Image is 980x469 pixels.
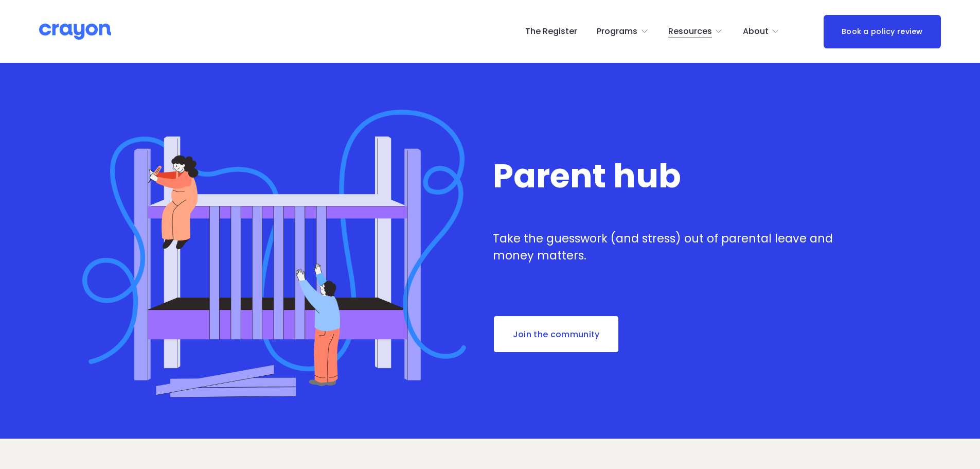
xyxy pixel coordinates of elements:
[668,24,712,39] span: Resources
[597,24,637,39] span: Programs
[493,159,841,194] h1: Parent hub
[39,23,111,41] img: Crayon
[824,15,941,48] a: Book a policy review
[927,403,975,451] iframe: Tidio Chat
[493,230,841,265] p: Take the guesswork (and stress) out of parental leave and money matters.
[597,23,649,40] a: folder dropdown
[525,23,577,40] a: The Register
[743,23,780,40] a: folder dropdown
[668,23,723,40] a: folder dropdown
[493,315,619,353] a: Join the community
[743,24,769,39] span: About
